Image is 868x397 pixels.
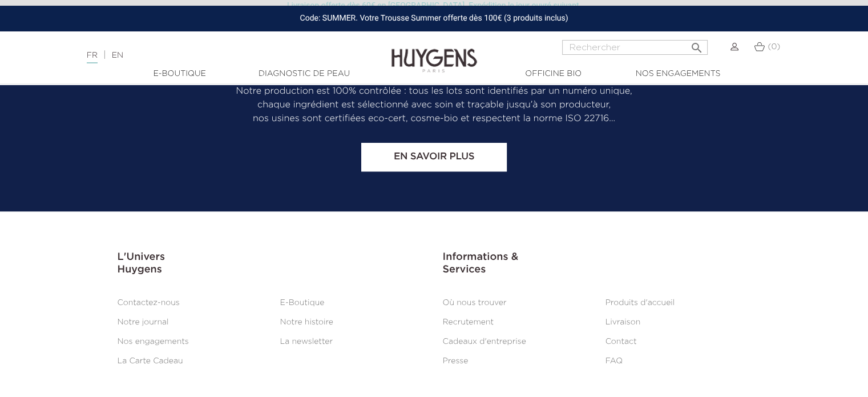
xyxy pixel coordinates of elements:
[118,357,183,365] a: La Carte Cadeau
[605,338,637,346] a: Contact
[280,318,333,326] a: Notre histoire
[562,40,708,55] input: Rechercher
[118,98,751,112] p: chaque ingrédient est sélectionné avec soin et traçable jusqu’à son producteur,
[112,51,123,59] a: EN
[443,251,751,276] h3: Informations & Services
[768,43,780,51] span: (0)
[443,338,526,346] a: Cadeaux d'entreprise
[118,299,180,307] a: Contactez-nous
[496,68,611,80] a: Officine Bio
[605,357,623,365] a: FAQ
[361,143,507,171] a: En savoir plus
[118,112,751,126] p: nos usines sont certifiées eco-cert, cosme-bio et respectent la norme ISO 22716…
[443,299,507,307] a: Où nous trouver
[118,85,751,98] p: Notre production est 100% contrôlée : tous les lots sont identifiés par un numéro unique,
[118,338,189,346] a: Nos engagements
[123,68,237,80] a: E-Boutique
[443,357,469,365] a: Presse
[621,68,735,80] a: Nos engagements
[87,51,98,63] a: FR
[118,318,169,326] a: Notre journal
[280,299,325,307] a: E-Boutique
[605,299,675,307] a: Produits d'accueil
[118,251,426,276] h3: L'Univers Huygens
[689,38,703,51] i: 
[81,49,353,62] div: |
[686,37,706,52] button: 
[391,30,477,74] img: Huygens
[247,68,361,80] a: Diagnostic de peau
[605,318,641,326] a: Livraison
[443,318,494,326] a: Recrutement
[280,338,333,346] a: La newsletter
